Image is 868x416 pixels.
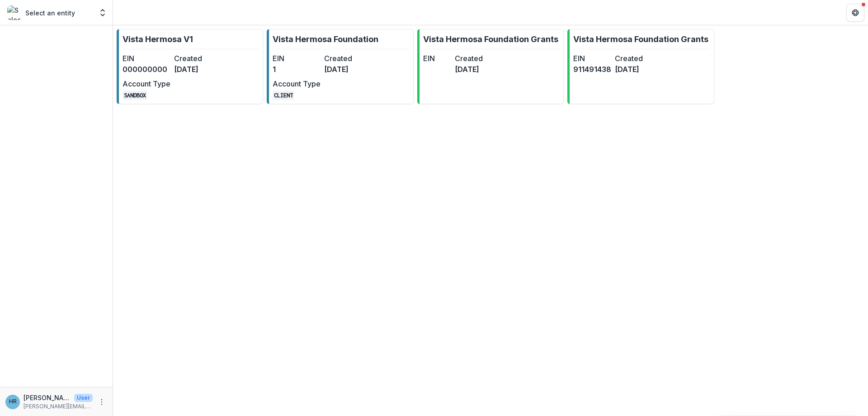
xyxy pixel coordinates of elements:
dt: EIN [573,53,611,64]
dt: Created [615,53,653,64]
button: Open entity switcher [96,4,109,22]
dd: [DATE] [174,64,222,75]
a: Vista Hermosa Foundation GrantsEINCreated[DATE] [417,29,564,104]
p: User [74,394,93,402]
dt: EIN [273,53,321,64]
p: [PERSON_NAME][EMAIL_ADDRESS][DOMAIN_NAME] [24,402,93,411]
dd: [DATE] [615,64,653,75]
dd: 911491438 [573,64,611,75]
dt: Created [324,53,372,64]
p: [PERSON_NAME] [24,393,71,402]
dd: 000000000 [123,64,170,75]
p: Vista Hermosa V1 [123,33,193,45]
dt: Created [174,53,222,64]
dt: Account Type [273,78,321,89]
p: Select an entity [25,8,75,18]
dd: [DATE] [324,64,372,75]
code: CLIENT [273,91,294,100]
a: Vista Hermosa V1EIN000000000Created[DATE]Account TypeSANDBOX [117,29,263,104]
a: Vista Hermosa FoundationEIN1Created[DATE]Account TypeCLIENT [267,29,413,104]
dd: [DATE] [455,64,483,75]
div: Hannah Roosendaal [9,399,17,405]
p: Vista Hermosa Foundation Grants [423,33,558,45]
button: Get Help [846,4,864,22]
code: SANDBOX [123,91,147,100]
a: Vista Hermosa Foundation GrantsEIN911491438Created[DATE] [567,29,714,104]
p: Vista Hermosa Foundation Grants [573,33,708,45]
dd: 1 [273,64,321,75]
p: Vista Hermosa Foundation [273,33,378,45]
button: More [96,397,107,407]
img: Select an entity [7,5,22,20]
dt: Created [455,53,483,64]
dt: EIN [123,53,170,64]
dt: EIN [423,53,451,64]
dt: Account Type [123,78,170,89]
